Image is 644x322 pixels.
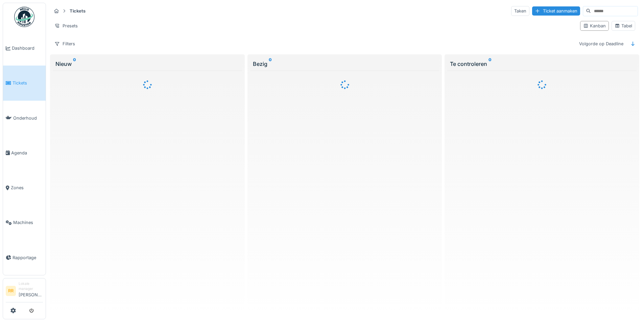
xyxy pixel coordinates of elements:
[13,219,43,226] span: Machines
[51,39,78,49] div: Filters
[583,23,606,29] div: Kanban
[3,240,46,275] a: Rapportage
[3,31,46,66] a: Dashboard
[6,286,16,296] li: RR
[12,45,43,51] span: Dashboard
[253,60,437,68] div: Bezig
[13,80,43,86] span: Tickets
[3,205,46,240] a: Machines
[14,7,34,27] img: Badge_color-CXgf-gQk.svg
[13,115,43,121] span: Onderhoud
[269,60,272,68] sup: 0
[19,281,43,301] li: [PERSON_NAME]
[51,21,81,31] div: Presets
[3,66,46,100] a: Tickets
[576,39,626,49] div: Volgorde op Deadline
[3,135,46,170] a: Agenda
[3,170,46,205] a: Zones
[55,60,239,68] div: Nieuw
[615,23,632,29] div: Tabel
[19,281,43,292] div: Lokale manager
[511,6,529,16] div: Taken
[13,254,43,261] span: Rapportage
[6,281,43,302] a: RR Lokale manager[PERSON_NAME]
[450,60,634,68] div: Te controleren
[67,8,88,14] strong: Tickets
[488,60,492,68] sup: 0
[11,150,43,156] span: Agenda
[73,60,76,68] sup: 0
[3,101,46,135] a: Onderhoud
[532,6,580,16] div: Ticket aanmaken
[11,184,43,191] span: Zones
